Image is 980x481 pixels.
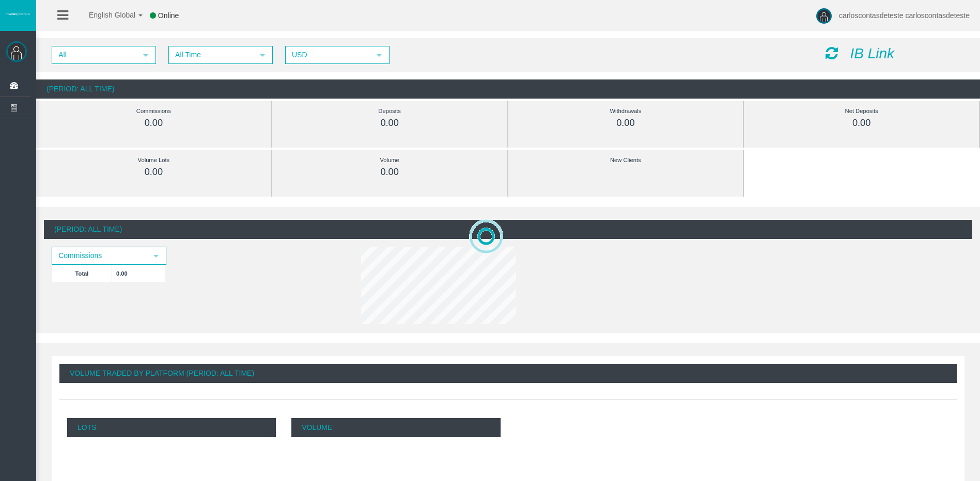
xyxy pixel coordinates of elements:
[291,418,500,437] p: Volume
[850,45,894,61] i: IB Link
[295,117,484,129] div: 0.00
[258,51,267,59] span: select
[375,51,383,59] span: select
[36,79,980,99] div: (Period: All Time)
[52,265,112,282] td: Total
[532,105,720,117] div: Withdrawals
[59,105,248,117] div: Commissions
[532,154,720,166] div: New Clients
[295,166,484,178] div: 0.00
[532,117,720,129] div: 0.00
[767,117,956,129] div: 0.00
[5,12,31,16] img: logo.svg
[67,418,276,437] p: Lots
[59,364,957,383] div: Volume Traded By Platform (Period: All Time)
[816,8,832,24] img: user-image
[59,166,248,178] div: 0.00
[767,105,956,117] div: Net Deposits
[44,220,972,239] div: (Period: All Time)
[169,47,253,63] span: All Time
[152,252,160,260] span: select
[286,47,370,63] span: USD
[839,11,970,20] span: carloscontasdeteste carloscontasdeteste
[75,11,135,19] span: English Global
[158,11,179,20] span: Online
[112,265,166,282] td: 0.00
[295,154,484,166] div: Volume
[142,51,150,59] span: select
[59,154,248,166] div: Volume Lots
[53,47,136,63] span: All
[826,46,838,60] i: Reload Dashboard
[295,105,484,117] div: Deposits
[53,248,147,264] span: Commissions
[59,117,248,129] div: 0.00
